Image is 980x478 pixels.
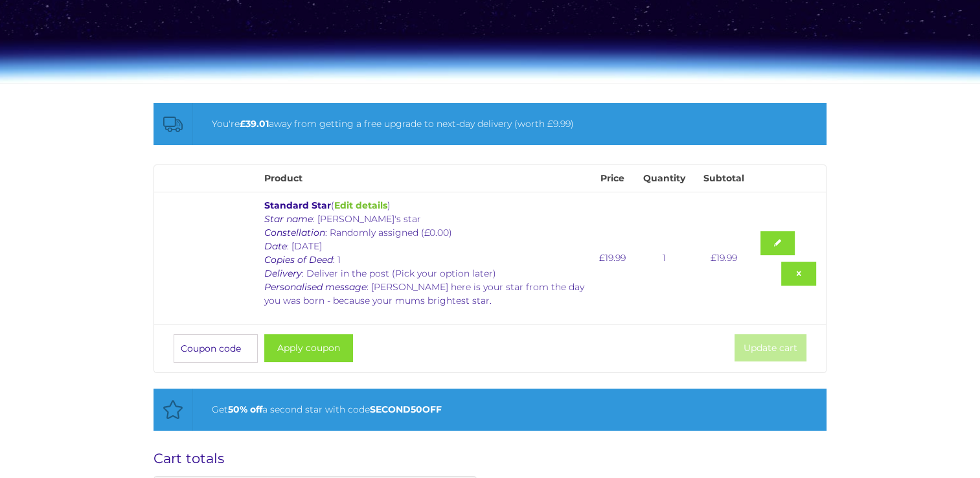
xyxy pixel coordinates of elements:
div: Get a second star with code [212,402,791,418]
th: Price [593,165,632,192]
i: Personalised message [264,281,367,293]
i: Constellation [264,227,325,238]
th: Subtotal [697,165,751,192]
i: Copies of Deed [264,254,333,266]
bdi: 19.99 [599,252,626,264]
i: Star name [264,213,313,225]
b: Standard Star [264,199,331,211]
b: 50% off [228,404,262,415]
p: : [PERSON_NAME]'s star : Randomly assigned (£0.00) : [DATE] : 1 : Deliver in the post (Pick your ... [264,212,586,308]
th: Product [258,165,593,192]
span: £ [599,252,605,264]
td: ( ) [258,192,593,324]
h2: Cart totals [154,450,477,466]
a: Edit details [334,199,387,211]
i: Date [264,240,287,252]
bdi: 39.01 [240,118,269,130]
b: SECOND50OFF [370,404,442,415]
a: Remove this item [781,262,816,286]
bdi: 19.99 [711,252,737,264]
th: Quantity [632,165,697,192]
input: Coupon code [174,334,258,363]
button: Update cart [735,334,806,361]
span: £ [711,252,716,264]
td: 1 [632,192,697,324]
button: Apply coupon [264,334,353,362]
div: You're away from getting a free upgrade to next-day delivery (worth £9.99) [212,116,791,132]
span: £ [240,118,245,130]
i: Delivery [264,267,302,279]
